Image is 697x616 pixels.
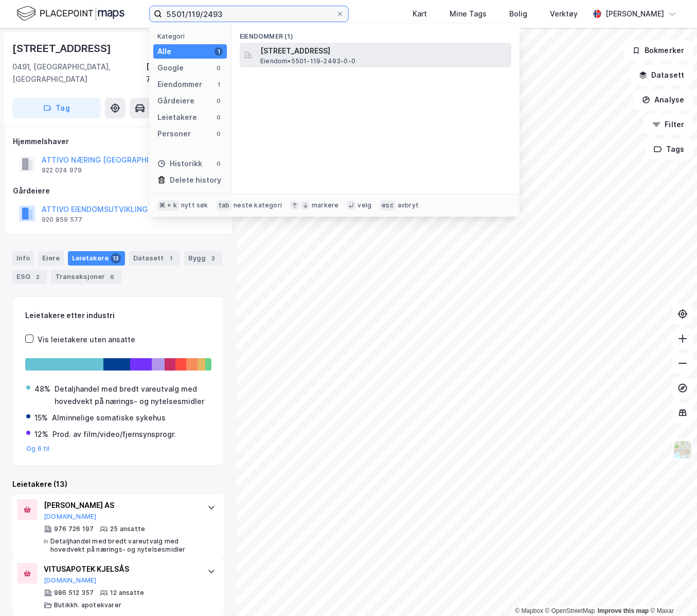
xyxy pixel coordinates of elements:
[184,251,222,266] div: Bygg
[166,253,176,263] div: 1
[52,412,166,424] div: Alminnelige somatiske sykehus
[646,567,697,616] iframe: Chat Widget
[12,40,113,57] div: [STREET_ADDRESS]
[215,47,223,56] div: 1
[450,8,487,20] div: Mine Tags
[413,8,427,20] div: Kart
[44,576,97,585] button: [DOMAIN_NAME]
[398,201,419,209] div: avbryt
[157,45,171,58] div: Alle
[12,61,146,85] div: 0491, [GEOGRAPHIC_DATA], [GEOGRAPHIC_DATA]
[215,130,223,138] div: 0
[157,62,184,74] div: Google
[26,445,50,453] button: Og 6 til
[598,607,649,614] a: Improve this map
[13,185,224,197] div: Gårdeiere
[260,45,507,57] span: [STREET_ADDRESS]
[157,111,197,124] div: Leietakere
[157,128,191,140] div: Personer
[515,607,543,614] a: Mapbox
[44,499,197,512] div: [PERSON_NAME] AS
[12,270,47,284] div: ESG
[509,8,527,20] div: Bolig
[217,200,232,210] div: tab
[312,201,338,209] div: markere
[12,478,224,490] div: Leietakere (13)
[162,6,336,22] input: Søk på adresse, matrikkel, gårdeiere, leietakere eller personer
[55,383,210,408] div: Detaljhandel med bredt vareutvalg med hovedvekt på nærings- og nytelsesmidler
[358,201,371,209] div: velg
[38,333,135,346] div: Vis leietakere uten ansatte
[605,8,664,20] div: [PERSON_NAME]
[110,589,144,597] div: 12 ansatte
[545,607,595,614] a: OpenStreetMap
[231,24,520,43] div: Eiendommer (1)
[215,97,223,105] div: 0
[44,563,197,575] div: VITUSAPOTEK KJELSÅS
[181,201,208,209] div: nytt søk
[54,589,94,597] div: 986 512 357
[380,200,396,210] div: esc
[673,440,692,460] img: Z
[16,5,124,23] img: logo.f888ab2527a4732fd821a326f86c7f29.svg
[110,525,145,533] div: 25 ansatte
[34,412,48,424] div: 15%
[157,157,202,170] div: Historikk
[54,601,121,609] div: Butikkh. apotekvarer
[633,90,693,110] button: Analyse
[260,57,355,65] span: Eiendom • 5501-119-2493-0-0
[630,65,693,85] button: Datasett
[129,251,180,266] div: Datasett
[215,80,223,89] div: 1
[107,272,117,282] div: 6
[54,525,94,533] div: 976 726 197
[215,160,223,168] div: 0
[170,174,221,186] div: Delete history
[34,383,50,395] div: 48%
[42,166,82,174] div: 922 024 979
[157,95,194,107] div: Gårdeiere
[38,251,64,266] div: Eiere
[12,251,34,266] div: Info
[646,567,697,616] div: Kontrollprogram for chat
[25,309,211,322] div: Leietakere etter industri
[146,61,224,85] div: [GEOGRAPHIC_DATA], 72/3
[645,139,693,160] button: Tags
[44,513,97,521] button: [DOMAIN_NAME]
[157,78,202,91] div: Eiendommer
[34,428,48,441] div: 12%
[13,135,224,148] div: Hjemmelshaver
[215,113,223,121] div: 0
[157,32,227,40] div: Kategori
[52,428,176,441] div: Prod. av film/video/fjernsynsprogr.
[550,8,578,20] div: Verktøy
[32,272,43,282] div: 2
[215,64,223,72] div: 0
[12,98,101,118] button: Tag
[111,253,121,263] div: 13
[644,114,693,135] button: Filter
[42,216,82,224] div: 920 859 577
[50,537,197,554] div: Detaljhandel med bredt vareutvalg med hovedvekt på nærings- og nytelsesmidler
[157,200,179,210] div: ⌘ + k
[234,201,282,209] div: neste kategori
[623,40,693,61] button: Bokmerker
[68,251,125,266] div: Leietakere
[51,270,121,284] div: Transaksjoner
[208,253,218,263] div: 3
